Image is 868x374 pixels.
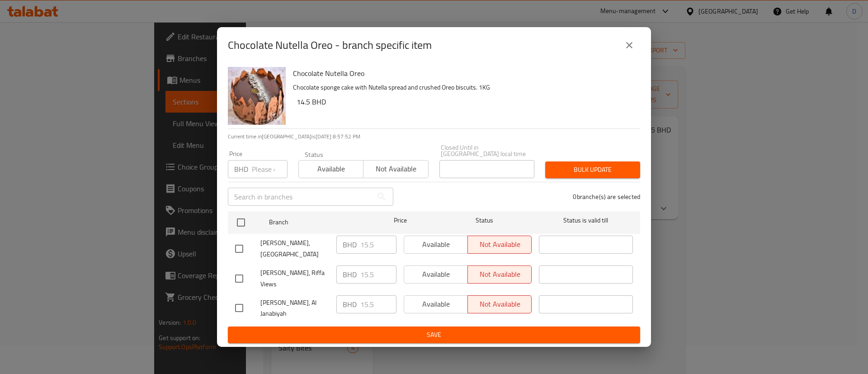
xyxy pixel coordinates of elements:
p: BHD [343,299,357,310]
span: Branch [269,217,363,228]
button: Save [228,327,640,343]
span: Not available [367,162,425,175]
button: close [618,34,640,56]
span: [PERSON_NAME], Riffa Views [260,267,329,290]
p: BHD [343,269,357,280]
button: Not available [363,160,428,178]
h6: Chocolate Nutella Oreo [293,67,633,80]
input: Please enter price [252,160,288,178]
button: Bulk update [545,161,640,178]
span: Status [438,215,532,226]
span: Available [302,162,360,175]
button: Available [298,160,363,178]
p: BHD [343,239,357,250]
span: Save [235,329,633,341]
img: Chocolate Nutella Oreo [228,67,286,125]
span: [PERSON_NAME], Al Janabiyah [260,297,329,320]
span: Bulk update [552,164,633,175]
p: 0 branche(s) are selected [573,192,640,201]
input: Search in branches [228,188,373,206]
span: Status is valid till [539,215,633,226]
h6: 14.5 BHD [297,95,633,108]
input: Please enter price [360,295,396,313]
p: BHD [234,164,248,175]
span: Price [370,215,430,226]
h2: Chocolate Nutella Oreo - branch specific item [228,38,432,52]
input: Please enter price [360,236,396,254]
span: [PERSON_NAME], [GEOGRAPHIC_DATA] [260,237,329,260]
p: Chocolate sponge cake with Nutella spread and crushed Oreo biscuits. 1KG [293,82,633,93]
input: Please enter price [360,265,396,284]
p: Current time in [GEOGRAPHIC_DATA] is [DATE] 8:57:52 PM [228,133,640,141]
